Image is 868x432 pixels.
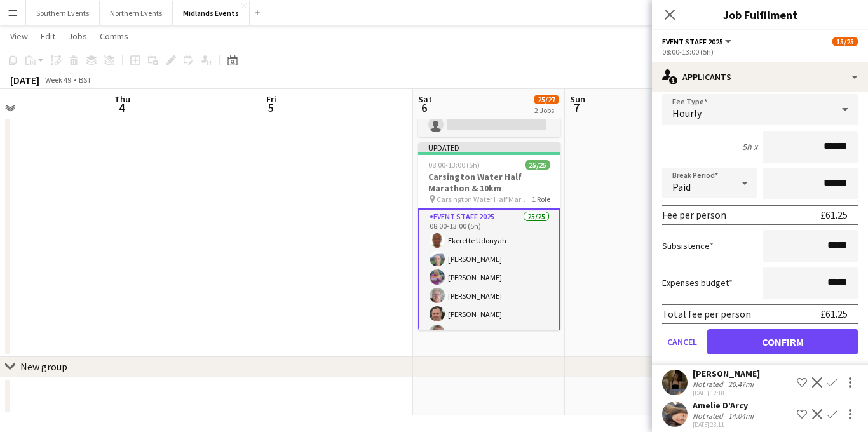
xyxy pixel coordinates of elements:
button: Event Staff 2025 [662,37,733,46]
span: Paid [672,180,691,193]
span: Comms [100,30,128,42]
span: 5 [264,100,276,115]
span: Edit [41,30,55,42]
span: Fri [266,93,276,105]
div: Updated [418,142,560,152]
label: Expenses budget [662,277,733,288]
div: 08:00-13:00 (5h) [662,47,858,57]
div: Amelie D’Arcy [693,400,756,411]
div: 2 Jobs [534,105,559,115]
a: Jobs [63,28,92,44]
span: Hourly [672,107,702,119]
div: £61.25 [820,307,848,320]
label: Subsistence [662,240,714,252]
div: Not rated [693,379,726,389]
div: New group [20,360,67,373]
span: Jobs [68,30,87,42]
div: BST [79,75,92,84]
button: Confirm [707,329,858,354]
span: 15/25 [832,37,858,46]
div: Fee per person [662,208,726,221]
button: Midlands Events [173,1,250,25]
div: [DATE] [10,74,39,86]
span: View [10,30,28,42]
div: £61.25 [820,208,848,221]
div: 14.04mi [726,411,756,421]
span: 08:00-13:00 (5h) [428,160,480,170]
span: 25/25 [525,160,550,170]
span: 7 [568,100,585,115]
div: [DATE] 23:11 [693,421,756,429]
span: 4 [112,100,130,115]
button: Southern Events [26,1,100,25]
a: Comms [95,28,133,44]
span: Week 49 [42,75,74,84]
div: [PERSON_NAME] [693,368,760,379]
span: 1 Role [532,194,550,204]
span: Sun [570,93,585,105]
h3: Job Fulfilment [652,6,868,23]
div: 5h x [742,141,757,152]
span: 6 [416,100,432,115]
div: Total fee per person [662,307,751,320]
span: Sat [418,93,432,105]
div: Applicants [652,62,868,92]
div: [DATE] 12:18 [693,389,760,397]
button: Northern Events [100,1,173,25]
app-job-card: Updated08:00-13:00 (5h)25/25Carsington Water Half Marathon & 10km Carsington Water Half Marathon ... [418,142,560,330]
div: 20.47mi [726,379,756,389]
h3: Carsington Water Half Marathon & 10km [418,171,560,194]
a: Edit [36,28,60,44]
span: 25/27 [534,95,559,104]
span: Thu [114,93,130,105]
span: Event Staff 2025 [662,37,723,46]
div: Not rated [693,411,726,421]
a: View [5,28,33,44]
span: Carsington Water Half Marathon & 10km [437,194,532,204]
button: Cancel [662,329,702,354]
